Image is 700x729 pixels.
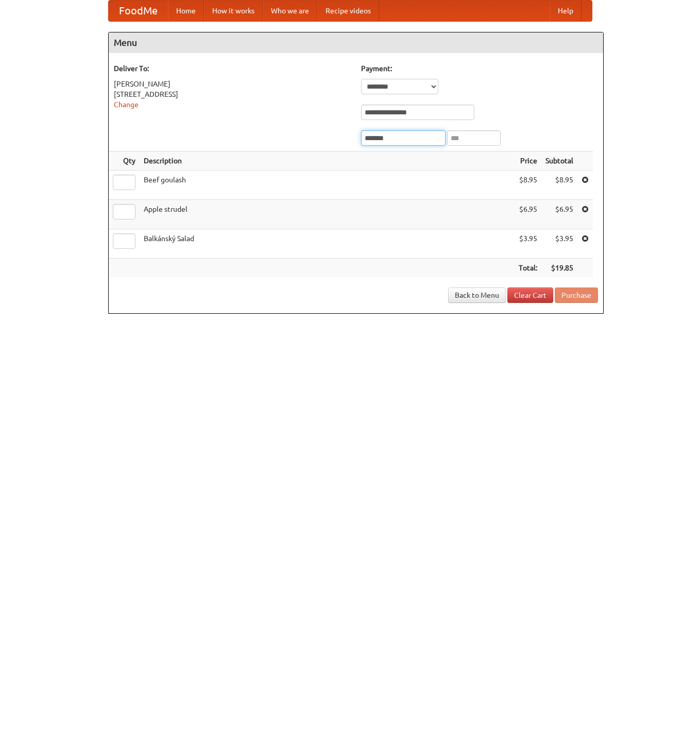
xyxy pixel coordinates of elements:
[109,151,140,171] th: Qty
[114,89,351,99] div: [STREET_ADDRESS]
[515,151,541,171] th: Price
[541,171,577,200] td: $8.95
[515,229,541,259] td: $3.95
[515,259,541,278] th: Total:
[140,151,515,171] th: Description
[507,287,553,303] a: Clear Cart
[204,1,263,21] a: How it works
[114,79,351,89] div: [PERSON_NAME]
[263,1,317,21] a: Who we are
[109,1,168,21] a: FoodMe
[515,171,541,200] td: $8.95
[361,63,598,74] h5: Payment:
[541,200,577,229] td: $6.95
[140,200,515,229] td: Apple strudel
[541,259,577,278] th: $19.85
[114,63,351,74] h5: Deliver To:
[140,171,515,200] td: Beef goulash
[448,287,506,303] a: Back to Menu
[168,1,204,21] a: Home
[555,287,598,303] button: Purchase
[541,229,577,259] td: $3.95
[140,229,515,259] td: Balkánský Salad
[550,1,582,21] a: Help
[515,200,541,229] td: $6.95
[317,1,379,21] a: Recipe videos
[114,100,139,109] a: Change
[541,151,577,171] th: Subtotal
[109,32,603,53] h4: Menu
